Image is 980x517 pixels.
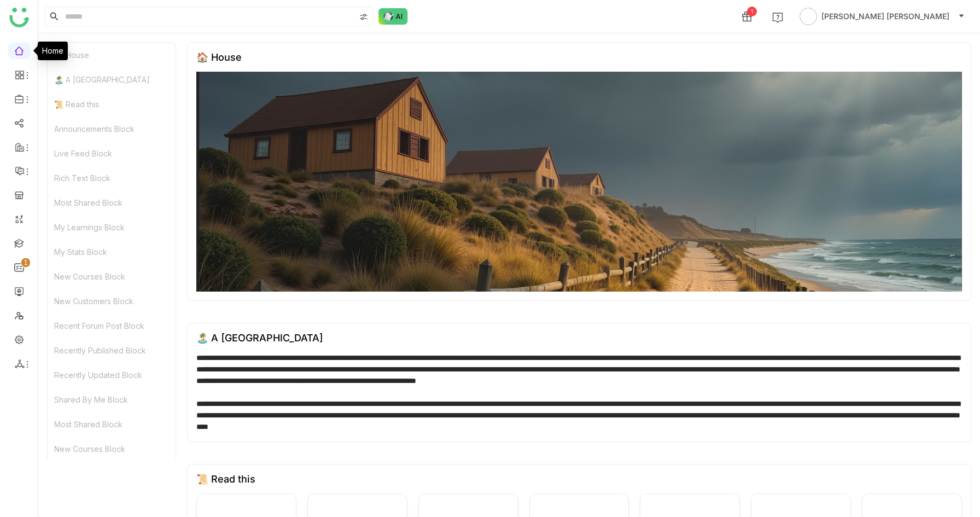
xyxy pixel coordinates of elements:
div: Recent Forum Post Block [48,313,176,338]
img: search-type.svg [359,13,368,21]
div: Announcements Block [48,117,176,141]
p: 1 [24,257,28,268]
div: Rich Text Block [48,166,176,190]
span: [PERSON_NAME] [PERSON_NAME] [821,10,949,22]
div: New Courses Block [48,437,176,461]
div: 📜 Read this [196,473,255,485]
div: Recently Updated Block [48,363,176,387]
div: 🏝️ A [GEOGRAPHIC_DATA] [48,67,176,92]
div: New Courses Block [48,264,176,289]
div: Most Shared Block [48,412,176,437]
div: My Stats Block [48,240,176,264]
img: 68553b2292361c547d91f02a [196,72,962,292]
div: My Learnings Block [48,215,176,240]
div: 📜 Read this [48,92,176,117]
div: New Customers Block [48,289,176,313]
img: ask-buddy-normal.svg [378,8,408,25]
img: avatar [800,8,817,25]
div: 🏠 House [48,43,176,67]
img: help.svg [772,12,783,23]
div: Home [38,42,68,60]
div: 🏝️ A [GEOGRAPHIC_DATA] [196,332,323,344]
div: Shared By Me Block [48,387,176,412]
div: Live Feed Block [48,141,176,166]
div: Recently Published Block [48,338,176,363]
nz-badge-sup: 1 [21,258,30,267]
div: 🏠 House [196,51,242,63]
div: Most Shared Block [48,190,176,215]
div: 1 [747,7,757,16]
button: [PERSON_NAME] [PERSON_NAME] [797,8,967,25]
img: logo [9,8,29,27]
